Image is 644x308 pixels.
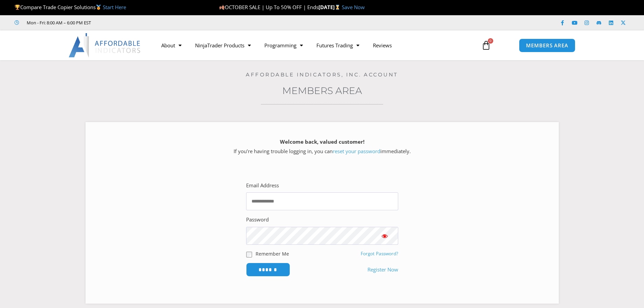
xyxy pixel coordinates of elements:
a: About [154,38,188,53]
a: Start Here [103,4,126,10]
a: reset your password [333,148,380,155]
a: Forgot Password? [361,251,398,257]
span: Mon - Fri: 8:00 AM – 6:00 PM EST [25,19,91,27]
span: Compare Trade Copier Solutions [15,4,126,10]
strong: Welcome back, valued customer! [280,138,364,145]
img: ⌛ [335,5,340,10]
a: Save Now [342,4,365,10]
img: 🍂 [219,5,224,10]
a: MEMBERS AREA [519,39,575,52]
a: NinjaTrader Products [188,38,258,53]
p: If you’re having trouble logging in, you can immediately. [97,137,547,156]
nav: Menu [154,38,474,53]
a: Affordable Indicators, Inc. Account [246,71,398,78]
img: 🥇 [96,5,101,10]
label: Password [246,215,269,224]
span: 0 [488,38,493,44]
a: Reviews [366,38,399,53]
a: Members Area [282,85,362,96]
a: Programming [258,38,310,53]
button: Show password [371,227,398,245]
iframe: Customer reviews powered by Trustpilot [100,19,202,26]
label: Email Address [246,181,279,190]
img: 🏆 [15,5,20,10]
a: 0 [471,35,501,55]
a: Futures Trading [310,38,366,53]
img: LogoAI | Affordable Indicators – NinjaTrader [69,33,141,57]
span: OCTOBER SALE | Up To 50% OFF | Ends [219,4,318,10]
strong: [DATE] [318,4,342,10]
label: Remember Me [256,250,289,257]
a: Register Now [367,265,398,275]
span: MEMBERS AREA [526,43,568,48]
